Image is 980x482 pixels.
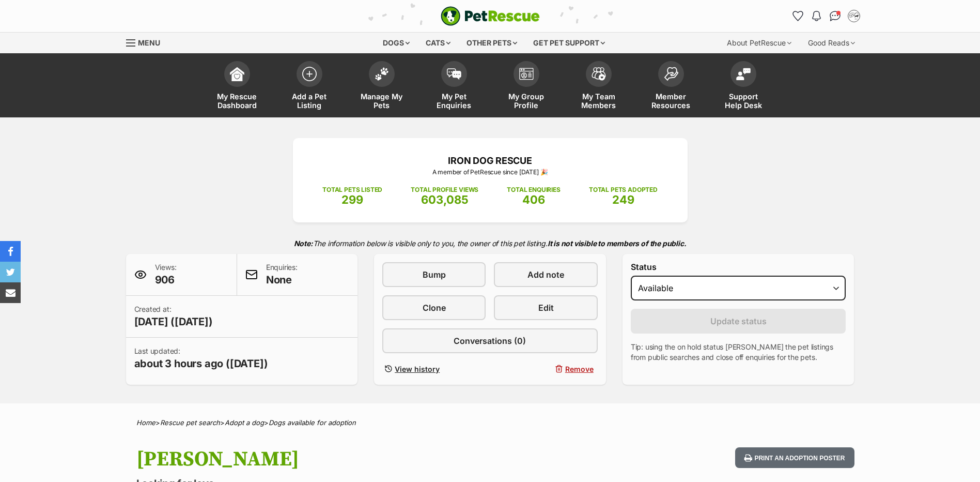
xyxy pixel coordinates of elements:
[846,8,862,24] button: My account
[808,8,825,24] button: Notifications
[423,302,446,314] span: Clone
[155,262,177,287] p: Views:
[411,185,478,194] p: TOTAL PROFILE VIEWS
[418,33,458,53] div: Cats
[631,309,846,334] button: Update status
[454,335,526,347] span: Conversations (0)
[160,418,220,427] a: Rescue pet search
[134,314,213,329] span: [DATE] ([DATE])
[849,11,859,21] img: Sue Ebert profile pic
[612,193,634,206] span: 249
[790,8,862,24] ul: Account quick links
[522,193,545,206] span: 406
[382,328,598,353] a: Conversations (0)
[126,233,854,254] p: The information below is visible only to you, the owner of this pet listing.
[563,56,635,117] a: My Team Members
[382,361,486,376] a: View history
[111,419,870,427] div: > > >
[382,262,486,287] a: Bump
[720,92,767,110] span: Support Help Desk
[266,273,298,287] span: None
[494,262,597,287] a: Add note
[592,67,606,81] img: team-members-icon-5396bd8760b3fe7c0b43da4ab00e1e3bb1a5d9ba89233759b79545d2d3fc5d0d.svg
[273,56,346,117] a: Add a Pet Listing
[790,8,806,24] a: Favourites
[447,68,461,80] img: pet-enquiries-icon-7e3ad2cf08bfb03b45e93fb7055b45f3efa6380592205ae92323e6603595dc1f.svg
[527,268,564,281] span: Add note
[431,92,477,110] span: My Pet Enquiries
[126,33,167,51] a: Menu
[507,185,560,194] p: TOTAL ENQUIRIES
[395,364,440,374] span: View history
[421,193,469,206] span: 603,085
[134,356,268,371] span: about 3 hours ago ([DATE])
[710,315,767,327] span: Update status
[664,67,678,81] img: member-resources-icon-8e73f808a243e03378d46382f2149f9095a855e16c252ad45f914b54edf8863c.svg
[589,185,658,194] p: TOTAL PETS ADOPTED
[418,56,490,117] a: My Pet Enquiries
[830,11,841,21] img: chat-41dd97257d64d25036548639549fe6c8038ab92f7586957e7f3b1b290dea8141.svg
[136,447,573,471] h1: [PERSON_NAME]
[294,239,313,248] strong: Note:
[308,168,672,177] p: A member of PetRescue since [DATE] 🎉
[503,92,550,110] span: My Group Profile
[648,92,694,110] span: Member Resources
[494,361,597,376] button: Remove
[494,295,597,320] a: Edit
[519,68,534,80] img: group-profile-icon-3fa3cf56718a62981997c0bc7e787c4b2cf8bcc04b72c1350f741eb67cf2f40e.svg
[548,239,687,248] strong: It is not visible to members of the public.
[286,92,333,110] span: Add a Pet Listing
[631,342,846,363] p: Tip: using the on hold status [PERSON_NAME] the pet listings from public searches and close off e...
[736,68,751,80] img: help-desk-icon-fdf02630f3aa405de69fd3d07c3f3aa587a6932b1a1747fa1d2bba05be0121f9.svg
[801,33,862,53] div: Good Reads
[214,92,260,110] span: My Rescue Dashboard
[266,262,298,287] p: Enquiries:
[441,6,540,26] a: PetRescue
[812,11,820,21] img: notifications-46538b983faf8c2785f20acdc204bb7945ddae34d4c08c2a6579f10ce5e182be.svg
[302,67,317,81] img: add-pet-listing-icon-0afa8454b4691262ce3f59096e99ab1cd57d4a30225e0717b998d2c9b9846f56.svg
[230,67,244,81] img: dashboard-icon-eb2f2d2d3e046f16d808141f083e7271f6b2e854fb5c12c21221c1fb7104beca.svg
[827,8,844,24] a: Conversations
[382,295,486,320] a: Clone
[707,56,780,117] a: Support Help Desk
[134,304,213,329] p: Created at:
[538,302,554,314] span: Edit
[346,56,418,117] a: Manage My Pets
[631,262,846,272] label: Status
[136,418,155,427] a: Home
[526,33,612,53] div: Get pet support
[201,56,273,117] a: My Rescue Dashboard
[423,268,446,281] span: Bump
[575,92,622,110] span: My Team Members
[155,273,177,287] span: 906
[308,154,672,168] p: IRON DOG RESCUE
[359,92,405,110] span: Manage My Pets
[134,346,268,371] p: Last updated:
[490,56,563,117] a: My Group Profile
[225,418,264,427] a: Adopt a dog
[459,33,524,53] div: Other pets
[720,33,799,53] div: About PetRescue
[138,38,160,47] span: Menu
[735,447,854,469] button: Print an adoption poster
[635,56,707,117] a: Member Resources
[441,6,540,26] img: logo-e224e6f780fb5917bec1dbf3a21bbac754714ae5b6737aabdf751b685950b380.svg
[341,193,363,206] span: 299
[565,364,594,374] span: Remove
[322,185,382,194] p: TOTAL PETS LISTED
[269,418,356,427] a: Dogs available for adoption
[375,67,389,81] img: manage-my-pets-icon-02211641906a0b7f246fdf0571729dbe1e7629f14944591b6c1af311fb30b64b.svg
[376,33,417,53] div: Dogs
